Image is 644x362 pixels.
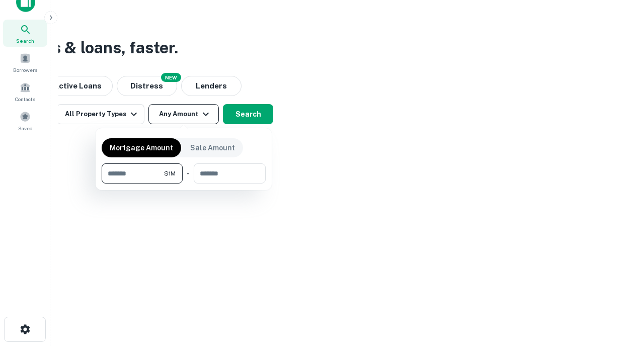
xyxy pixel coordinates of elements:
iframe: Chat Widget [594,282,644,330]
span: $1M [164,169,176,178]
p: Mortgage Amount [110,142,173,153]
div: - [187,163,190,184]
p: Sale Amount [190,142,235,153]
